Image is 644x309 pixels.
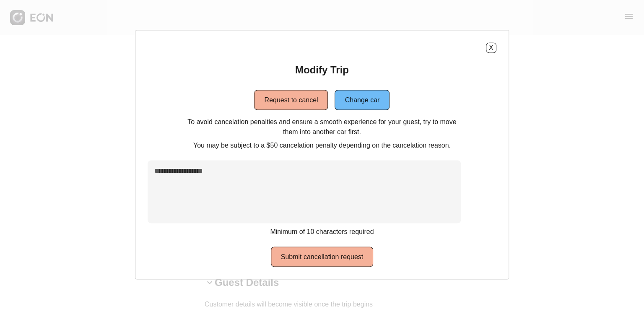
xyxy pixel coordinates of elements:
[295,63,349,76] h2: Modify Trip
[254,90,328,110] button: Request to cancel
[271,247,374,267] button: Submit cancellation request
[182,140,461,150] p: You may be subject to a $50 cancelation penalty depending on the cancelation reason.
[335,90,390,110] button: Change car
[182,117,461,137] p: To avoid cancelation penalties and ensure a smooth experience for your guest, try to move them in...
[148,226,496,236] p: Minimum of 10 characters required
[486,42,496,53] button: X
